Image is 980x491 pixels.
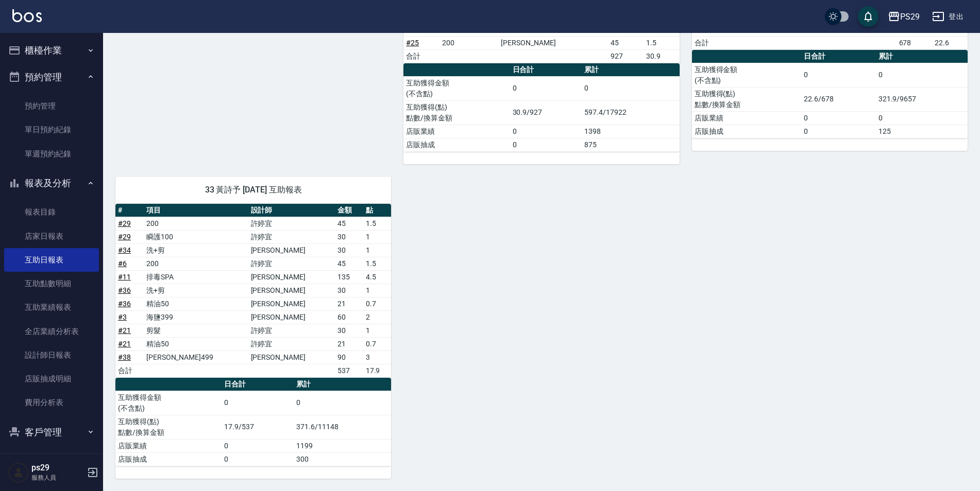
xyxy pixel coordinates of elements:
td: 互助獲得金額 (不含點) [115,391,222,415]
td: 海鹽399 [144,310,248,324]
th: 項目 [144,204,248,217]
table: a dense table [115,204,391,378]
th: 累計 [876,50,968,63]
td: 0 [876,63,968,87]
td: 許婷宜 [248,324,335,337]
td: 30 [335,324,363,337]
td: 21 [335,297,363,310]
th: 金額 [335,204,363,217]
h5: ps29 [31,463,84,473]
p: 服務人員 [31,473,84,482]
td: 洗+剪 [144,243,248,257]
a: #11 [118,273,131,281]
th: 點 [363,204,392,217]
img: Logo [12,9,42,22]
span: 33 黃詩予 [DATE] 互助報表 [128,185,379,195]
td: 洗+剪 [144,284,248,297]
td: 剪髮 [144,324,248,337]
a: #34 [118,246,131,254]
button: save [858,6,878,27]
td: 0 [801,125,875,138]
td: 45 [335,257,363,270]
th: 設計師 [248,204,335,217]
a: #20 [695,25,707,33]
td: 0 [222,391,294,415]
td: 互助獲得(點) 點數/換算金額 [115,415,222,439]
td: [PERSON_NAME] [248,310,335,324]
td: 300 [294,452,391,466]
td: 0 [510,138,582,151]
a: #3 [118,313,127,321]
button: 報表及分析 [4,170,99,197]
td: 2 [363,310,392,324]
td: 互助獲得金額 (不含點) [692,63,802,87]
div: PS29 [900,10,920,23]
td: 200 [144,257,248,270]
td: 0 [222,439,294,452]
a: 報表目錄 [4,200,99,224]
th: 累計 [294,378,391,391]
td: 125 [876,125,968,138]
td: 1 [363,284,392,297]
a: #21 [118,340,131,348]
a: #6 [118,259,127,268]
td: 597.4/17922 [582,100,679,125]
td: 1.5 [363,257,392,270]
a: 費用分析表 [4,391,99,414]
td: 店販業績 [403,125,510,138]
td: 90 [335,350,363,364]
td: 1.5 [644,36,679,49]
table: a dense table [115,378,391,466]
td: [PERSON_NAME] [248,297,335,310]
a: 店販抽成明細 [4,367,99,391]
table: a dense table [403,63,679,152]
td: 30 [335,284,363,297]
td: 135 [335,270,363,284]
td: 17.9/537 [222,415,294,439]
td: 店販業績 [115,439,222,452]
td: 合計 [403,49,439,63]
td: 3 [363,350,392,364]
td: 0 [801,111,875,125]
td: 許婷宜 [248,217,335,230]
td: 371.6/11148 [294,415,391,439]
a: #36 [118,300,131,308]
a: #29 [118,233,131,241]
td: 927 [608,49,644,63]
a: 單週預約紀錄 [4,142,99,166]
th: 累計 [582,63,679,77]
td: 店販業績 [692,111,802,125]
table: a dense table [692,50,968,138]
td: 1 [363,324,392,337]
td: 22.6/678 [801,87,875,111]
td: 排毒SPA [144,270,248,284]
td: 200 [144,217,248,230]
a: 全店業績分析表 [4,320,99,343]
th: 日合計 [510,63,582,77]
td: 537 [335,364,363,377]
a: #25 [406,39,419,47]
td: 0 [294,391,391,415]
a: 互助日報表 [4,248,99,272]
button: PS29 [884,6,924,27]
a: 互助點數明細 [4,272,99,295]
td: 互助獲得(點) 點數/換算金額 [692,87,802,111]
td: 21 [335,337,363,350]
td: 瞬護100 [144,230,248,243]
button: 預約管理 [4,64,99,91]
a: #38 [118,353,131,361]
td: 22.6 [932,36,968,49]
td: 1398 [582,125,679,138]
a: 設計師日報表 [4,343,99,367]
td: 30.9/927 [510,100,582,125]
a: #29 [118,219,131,227]
a: 互助業績報表 [4,295,99,319]
td: [PERSON_NAME] [248,350,335,364]
td: 1 [363,243,392,257]
button: 登出 [928,7,968,26]
td: [PERSON_NAME]499 [144,350,248,364]
td: 1 [363,230,392,243]
button: 商品管理 [4,445,99,472]
td: 30.9 [644,49,679,63]
td: 30 [335,230,363,243]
